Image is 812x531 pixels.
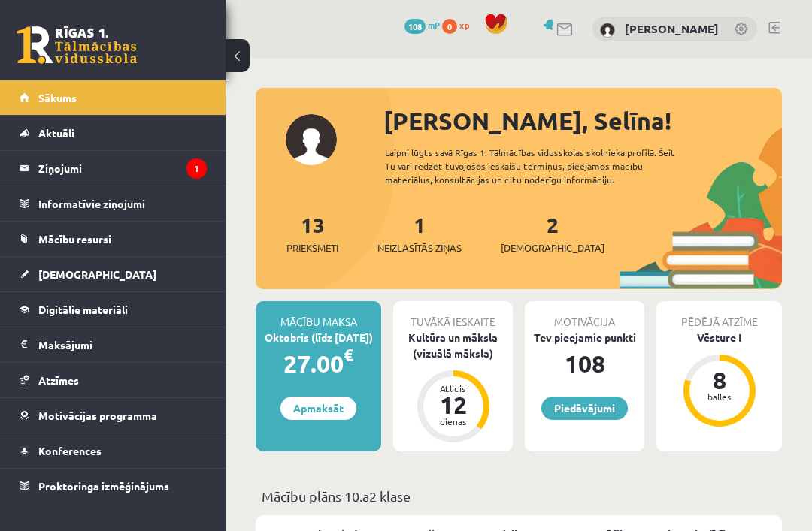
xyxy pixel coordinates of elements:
span: [DEMOGRAPHIC_DATA] [501,240,604,255]
span: Mācību resursi [38,232,111,246]
div: 108 [525,345,644,382]
legend: Informatīvie ziņojumi [38,186,207,221]
div: Tev pieejamie punkti [525,330,644,345]
div: 27.00 [256,345,381,382]
span: Digitālie materiāli [38,303,128,316]
span: Sākums [38,91,77,104]
a: Motivācijas programma [20,398,207,433]
a: Proktoringa izmēģinājums [20,469,207,503]
a: Apmaksāt [280,397,356,420]
div: balles [697,392,742,401]
div: Tuvākā ieskaite [393,301,513,330]
div: Pēdējā atzīme [656,301,782,330]
a: 1Neizlasītās ziņas [377,211,462,255]
span: Konferences [38,444,101,457]
i: 1 [186,158,207,179]
legend: Ziņojumi [38,151,207,186]
span: Proktoringa izmēģinājums [38,479,169,493]
a: Konferences [20,433,207,468]
span: Priekšmeti [286,240,338,255]
div: Vēsture I [656,330,782,345]
div: [PERSON_NAME], Selīna! [383,103,782,139]
a: Atzīmes [20,363,207,397]
a: Informatīvie ziņojumi [20,186,207,221]
a: 0 xp [442,19,477,31]
a: [DEMOGRAPHIC_DATA] [20,257,207,291]
div: 12 [431,393,476,417]
span: € [344,344,353,366]
a: Rīgas 1. Tālmācības vidusskola [17,26,137,64]
span: mP [428,19,440,31]
div: Mācību maksa [256,301,381,330]
span: 0 [442,19,457,34]
div: Oktobris (līdz [DATE]) [256,330,381,345]
a: Digitālie materiāli [20,292,207,327]
span: xp [459,19,469,31]
span: 108 [404,19,426,34]
a: 13Priekšmeti [286,211,338,255]
a: Ziņojumi1 [20,151,207,186]
span: Neizlasītās ziņas [377,240,462,255]
span: [DEMOGRAPHIC_DATA] [38,267,156,281]
img: Selīna Lanka [600,23,615,38]
legend: Maksājumi [38,327,207,362]
div: Motivācija [525,301,644,330]
a: Mācību resursi [20,222,207,256]
a: 2[DEMOGRAPHIC_DATA] [501,211,604,255]
a: [PERSON_NAME] [625,21,719,36]
a: Aktuāli [20,116,207,150]
span: Aktuāli [38,126,74,140]
div: dienas [431,417,476,426]
span: Motivācijas programma [38,409,157,422]
a: Maksājumi [20,327,207,362]
p: Mācību plāns 10.a2 klase [262,486,776,506]
a: 108 mP [404,19,440,31]
div: Atlicis [431,384,476,393]
div: 8 [697,368,742,392]
a: Kultūra un māksla (vizuālā māksla) Atlicis 12 dienas [393,330,513,445]
a: Piedāvājumi [541,397,628,420]
a: Sākums [20,80,207,115]
div: Laipni lūgts savā Rīgas 1. Tālmācības vidusskolas skolnieka profilā. Šeit Tu vari redzēt tuvojošo... [385,146,701,186]
div: Kultūra un māksla (vizuālā māksla) [393,330,513,361]
span: Atzīmes [38,373,79,387]
a: Vēsture I 8 balles [656,330,782,429]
